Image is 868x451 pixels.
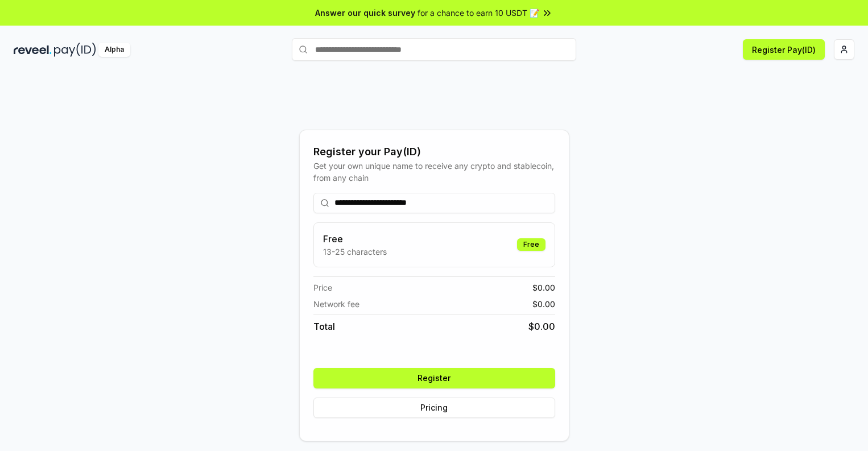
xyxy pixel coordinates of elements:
[54,43,96,57] img: pay_id
[418,7,539,19] span: for a chance to earn 10 USDT 📝
[315,7,415,19] span: Answer our quick survey
[743,39,825,60] button: Register Pay(ID)
[532,298,555,310] span: $ 0.00
[517,238,545,251] div: Free
[14,43,52,57] img: reveel_dark
[532,282,555,293] span: $ 0.00
[313,282,332,293] span: Price
[313,368,555,388] button: Register
[313,320,335,333] span: Total
[323,246,387,258] p: 13-25 characters
[313,160,555,184] div: Get your own unique name to receive any crypto and stablecoin, from any chain
[323,232,387,246] h3: Free
[313,298,359,310] span: Network fee
[528,320,555,333] span: $ 0.00
[313,398,555,418] button: Pricing
[313,144,555,160] div: Register your Pay(ID)
[98,43,130,57] div: Alpha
